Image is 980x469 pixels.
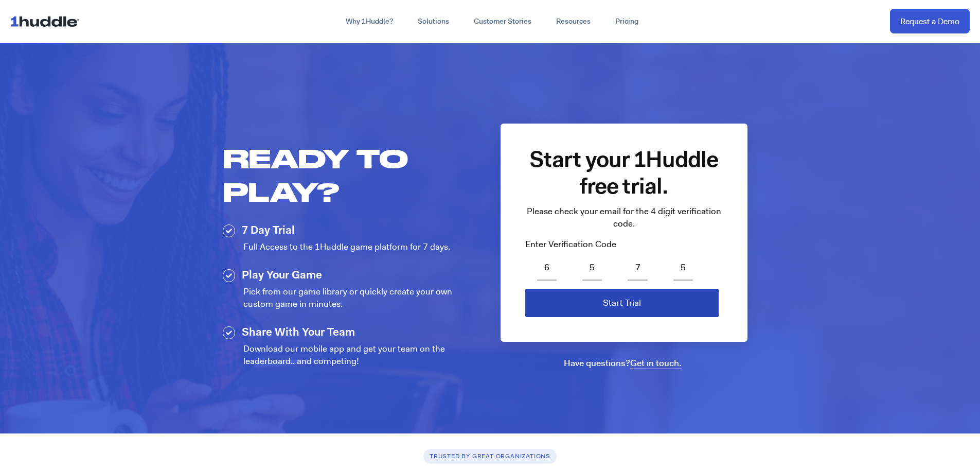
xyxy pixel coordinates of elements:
a: Solutions [405,12,461,31]
span: Full Access to the 1Huddle game platform for 7 days. [243,241,450,252]
label: Enter Verification Code [525,238,616,251]
input: Start Trial [525,289,719,317]
img: ... [10,11,84,31]
span: Play Your Game [239,268,322,283]
h6: TRUSTED BY GREAT ORGANIZATIONS [423,449,557,464]
p: Have questions? [504,357,742,370]
span: Download our mobile app and get your team on the leaderboard.. and competing! [243,343,445,367]
a: Why 1Huddle? [333,12,405,31]
a: Resources [544,12,603,31]
span: Share With Your Team [239,325,355,340]
p: Please check your email for the 4 digit verification code. [525,205,723,230]
a: Customer Stories [461,12,544,31]
a: Pricing [603,12,651,31]
a: Request a Demo [890,9,970,34]
span: 7 Day Trial [239,223,295,238]
h3: Start your 1Huddle free trial. [525,148,723,201]
h1: Ready to Play? [223,142,480,209]
span: Pick from our game library or quickly create your own custom game in minutes. [243,286,452,309]
a: Get in touch. [630,357,682,369]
